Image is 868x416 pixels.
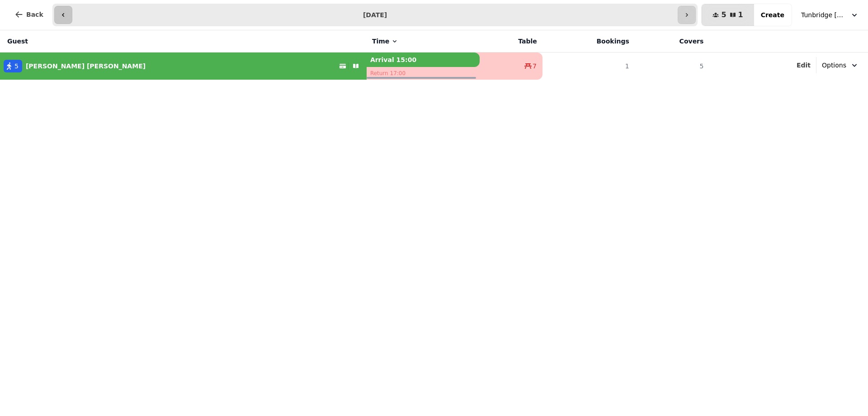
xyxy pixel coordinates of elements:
[372,37,398,46] button: Time
[738,11,743,19] span: 1
[796,7,864,23] button: Tunbridge [PERSON_NAME]
[26,62,146,71] p: [PERSON_NAME] [PERSON_NAME]
[721,11,726,19] span: 5
[635,30,709,53] th: Covers
[7,4,51,25] button: Back
[480,30,542,53] th: Table
[801,10,846,19] span: Tunbridge [PERSON_NAME]
[816,57,864,73] button: Options
[26,11,43,18] span: Back
[754,4,792,26] button: Create
[372,37,389,46] span: Time
[542,53,635,80] td: 1
[702,4,754,26] button: 51
[797,61,811,70] button: Edit
[635,53,709,80] td: 5
[533,62,537,71] span: 7
[822,61,846,70] span: Options
[761,12,784,18] span: Create
[367,53,480,67] p: Arrival 15:00
[797,62,811,68] span: Edit
[542,30,635,53] th: Bookings
[14,62,19,71] span: 5
[367,67,480,80] p: Return 17:00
